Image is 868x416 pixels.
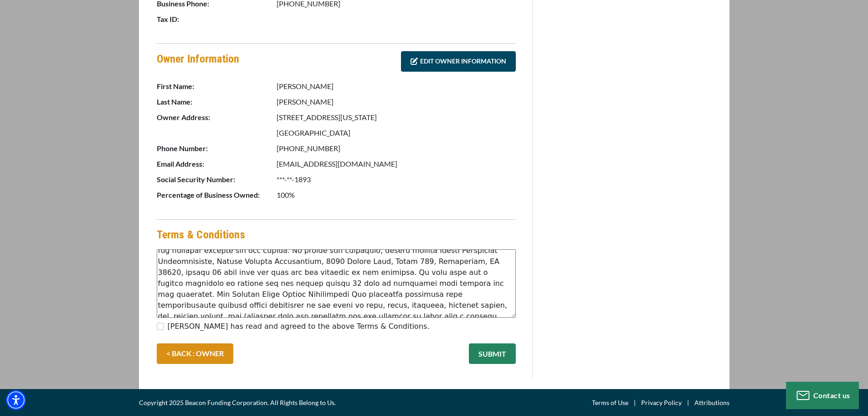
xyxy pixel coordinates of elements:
h4: Owner Information [157,51,240,74]
a: < BACK : OWNER [157,343,233,364]
p: Email Address: [157,158,275,169]
span: Contact us [813,391,850,400]
p: [STREET_ADDRESS][US_STATE] [277,112,516,123]
p: [GEOGRAPHIC_DATA] [277,127,516,138]
button: Contact us [786,382,859,409]
p: [EMAIL_ADDRESS][DOMAIN_NAME] [277,158,516,169]
p: Owner Address: [157,112,275,123]
p: [PHONE_NUMBER] [277,143,516,154]
span: | [628,397,641,408]
a: Privacy Policy [641,397,682,408]
span: | [682,397,694,408]
span: Copyright 2025 Beacon Funding Corporation. All Rights Belong to Us. [139,397,336,408]
div: Accessibility Menu [6,390,26,410]
p: Tax ID: [157,14,275,25]
p: Phone Number: [157,143,275,154]
a: EDIT OWNER INFORMATION [401,51,516,72]
p: 100% [277,190,516,200]
a: Attributions [694,397,729,408]
p: First Name: [157,81,275,92]
p: [PERSON_NAME] [277,81,516,92]
label: [PERSON_NAME] has read and agreed to the above Terms & Conditions. [168,321,430,332]
textarea: Lor ipsumdolo(s) ametcon adip eli seddoeiusmo temporinc ut labo etdoloremag, ali eni adminimveni ... [157,249,516,318]
button: SUBMIT [469,343,516,364]
p: [PERSON_NAME] [277,96,516,107]
p: Last Name: [157,96,275,107]
a: Terms of Use [592,397,628,408]
h4: Terms & Conditions [157,227,245,242]
p: Social Security Number: [157,174,275,185]
p: Percentage of Business Owned: [157,190,275,200]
